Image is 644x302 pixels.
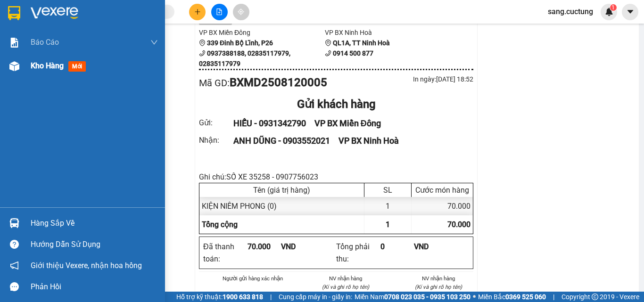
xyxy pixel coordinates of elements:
b: 0914 500 877 [333,49,373,57]
span: Hỗ trợ kỹ thuật: [176,292,263,302]
li: Cúc Tùng [5,5,137,23]
div: Gửi : [199,117,233,129]
div: Ghi chú: SỐ XE 35258 - 0907756023 [199,171,473,183]
div: Hàng sắp về [31,216,158,230]
span: Mã GD : [199,77,230,89]
img: warehouse-icon [9,218,19,228]
div: Hướng dẫn sử dụng [31,237,158,252]
i: (Kí và ghi rõ họ tên) [415,284,462,290]
span: 1 [386,220,390,229]
button: file-add [211,4,228,20]
li: NV nhận hàng [311,274,381,283]
span: copyright [592,294,598,300]
span: notification [10,261,19,270]
div: HIẾU - 0931342790 VP BX Miền Đông [233,117,462,130]
div: Nhận : [199,134,233,146]
button: aim [233,4,249,20]
span: 70.000 [447,220,471,229]
li: VP BX Miền Đông [199,27,325,38]
span: caret-down [626,8,635,16]
span: Giới thiệu Vexere, nhận hoa hồng [31,260,142,271]
div: ANH DŨNG - 0903552021 VP BX Ninh Hoà [233,134,462,147]
span: | [270,292,272,302]
span: file-add [216,8,223,15]
li: NV nhận hàng [403,274,473,283]
span: down [150,39,158,46]
span: Kho hàng [31,61,64,70]
span: plus [194,8,201,15]
div: VND [281,241,314,253]
strong: 0708 023 035 - 0935 103 250 [384,293,471,301]
b: 339 Đinh Bộ Lĩnh, P26 [207,39,273,47]
div: 1 [364,197,412,215]
span: message [10,282,19,291]
div: Phản hồi [31,280,158,294]
img: solution-icon [9,38,19,48]
span: ⚪️ [473,295,476,299]
div: Tên (giá trị hàng) [202,186,362,195]
div: Đã thanh toán : [203,241,248,264]
span: phone [199,50,206,57]
img: logo-vxr [8,6,20,20]
span: Tổng cộng [202,220,238,229]
span: Miền Nam [355,292,471,302]
div: 70.000 [412,197,473,215]
span: KIỆN NIÊM PHONG (0) [202,202,277,211]
div: SL [367,186,409,195]
button: caret-down [622,4,638,20]
span: Cung cấp máy in - giấy in: [279,292,352,302]
span: environment [5,52,11,59]
strong: 1900 633 818 [223,293,263,301]
div: Cước món hàng [414,186,471,195]
span: phone [325,50,331,57]
sup: 1 [610,4,617,11]
li: Người gửi hàng xác nhận [218,274,288,283]
b: 0937388188, 02835117979, 02835117979 [199,49,290,67]
div: VND [414,241,447,253]
div: 70.000 [248,241,281,253]
img: icon-new-feature [605,8,613,16]
span: question-circle [10,240,19,249]
img: warehouse-icon [9,61,19,71]
div: In ngày: [DATE] 18:52 [336,74,473,84]
li: VP BX Miền Đông [5,40,65,50]
li: VP BX Ninh Hoà [325,27,451,38]
b: QL1A, TT Ninh Hoà [333,39,390,47]
span: 1 [611,4,615,11]
b: 339 Đinh Bộ Lĩnh, P26 [5,52,50,70]
div: Gửi khách hàng [199,96,473,114]
strong: 0369 525 060 [505,293,546,301]
div: 0 [380,241,414,253]
span: sang.cuctung [540,6,601,17]
li: VP BX Phía Nam [GEOGRAPHIC_DATA] [65,40,125,71]
span: Báo cáo [31,36,59,48]
span: mới [68,61,86,72]
b: BXMD2508120005 [230,76,327,89]
span: aim [238,8,244,15]
span: Miền Bắc [478,292,546,302]
i: (Kí và ghi rõ họ tên) [322,284,369,290]
span: environment [325,40,331,46]
button: plus [189,4,206,20]
div: Tổng phải thu : [336,241,380,264]
span: environment [199,40,206,46]
span: | [553,292,554,302]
